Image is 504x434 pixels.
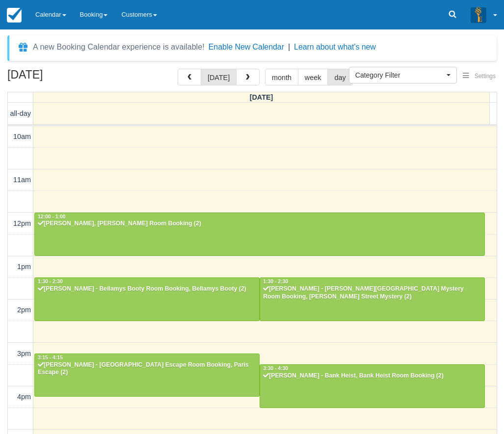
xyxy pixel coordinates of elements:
[34,277,260,321] a: 1:30 - 2:30[PERSON_NAME] - Bellamys Booty Room Booking, Bellamys Booty (2)
[288,43,290,51] span: |
[7,8,22,23] img: checkfront-main-nav-mini-logo.png
[355,70,444,80] span: Category Filter
[13,133,31,140] span: 10am
[263,279,288,284] span: 1:30 - 2:30
[201,69,237,85] button: [DATE]
[33,41,205,53] div: A new Booking Calendar experience is available!
[37,220,482,228] div: [PERSON_NAME], [PERSON_NAME] Room Booking (2)
[17,350,31,357] span: 3pm
[13,219,31,227] span: 12pm
[298,69,328,85] button: week
[457,69,502,83] button: Settings
[38,355,63,360] span: 3:15 - 4:15
[327,69,352,85] button: day
[13,176,31,184] span: 11am
[17,306,31,314] span: 2pm
[349,67,457,83] button: Category Filter
[37,285,257,293] div: [PERSON_NAME] - Bellamys Booty Room Booking, Bellamys Booty (2)
[260,277,485,321] a: 1:30 - 2:30[PERSON_NAME] - [PERSON_NAME][GEOGRAPHIC_DATA] Mystery Room Booking, [PERSON_NAME] Str...
[471,7,486,23] img: A3
[265,69,298,85] button: month
[475,73,496,80] span: Settings
[260,364,485,407] a: 3:30 - 4:30[PERSON_NAME] - Bank Heist, Bank Heist Room Booking (2)
[263,366,288,371] span: 3:30 - 4:30
[294,43,376,51] a: Learn about what's new
[10,109,31,117] span: all-day
[38,214,66,219] span: 12:00 - 1:00
[7,69,132,87] h2: [DATE]
[17,263,31,271] span: 1pm
[263,285,482,301] div: [PERSON_NAME] - [PERSON_NAME][GEOGRAPHIC_DATA] Mystery Room Booking, [PERSON_NAME] Street Mystery...
[209,42,284,52] button: Enable New Calendar
[37,361,257,377] div: [PERSON_NAME] - [GEOGRAPHIC_DATA] Escape Room Booking, Paris Escape (2)
[38,279,63,284] span: 1:30 - 2:30
[250,93,273,101] span: [DATE]
[34,213,485,256] a: 12:00 - 1:00[PERSON_NAME], [PERSON_NAME] Room Booking (2)
[17,393,31,401] span: 4pm
[263,372,482,380] div: [PERSON_NAME] - Bank Heist, Bank Heist Room Booking (2)
[34,353,260,397] a: 3:15 - 4:15[PERSON_NAME] - [GEOGRAPHIC_DATA] Escape Room Booking, Paris Escape (2)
